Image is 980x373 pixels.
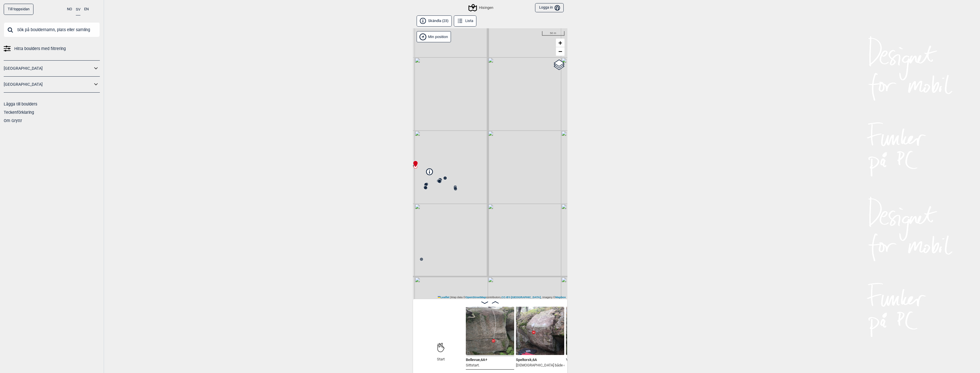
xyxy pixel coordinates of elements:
[466,356,487,362] span: Bellevue , 6A+
[516,356,537,362] span: Speltorsk , 6A
[556,47,565,56] a: Zoom out
[501,296,541,299] a: CC-BY-[GEOGRAPHIC_DATA]
[67,4,72,15] button: NO
[566,307,614,355] img: Ypperlig
[466,362,487,368] p: Sittstart.
[516,362,587,368] p: [DEMOGRAPHIC_DATA] både en vänster och
[558,48,562,55] span: −
[466,307,514,355] img: Bellevue
[4,4,33,15] a: Till toppsidan
[450,296,451,299] span: |
[4,118,22,123] a: Om Gryttr
[437,357,445,362] span: Start
[542,31,565,36] div: 50 m
[4,64,92,73] a: [GEOGRAPHIC_DATA]
[4,102,37,106] a: Lägga till boulders
[436,295,567,299] div: Map data © contributors, , Imagery ©
[417,15,452,27] button: Skändla (23)
[84,4,89,15] button: EN
[466,296,486,299] a: OpenStreetMap
[14,45,66,53] span: Hitta boulders med filtrering
[76,4,80,15] button: SV
[4,22,100,37] input: Sök på bouldernamn, plats eller samling
[535,3,563,13] button: Logga in
[4,80,92,89] a: [GEOGRAPHIC_DATA]
[454,15,477,27] button: Lista
[554,59,565,71] a: Layers
[556,39,565,47] a: Zoom in
[4,110,34,115] a: Teckenförklaring
[566,356,584,362] span: Ypperlig , 4+
[555,296,566,299] a: Mapbox
[558,39,562,46] span: +
[4,45,100,53] a: Hitta boulders med filtrering
[469,4,493,11] div: Hisingen
[516,307,564,355] img: Speltorsk
[417,31,451,42] div: Vis min position
[438,296,450,299] a: Leaflet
